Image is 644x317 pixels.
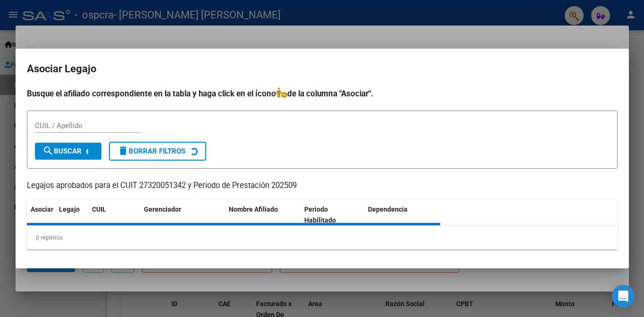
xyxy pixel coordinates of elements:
span: Dependencia [368,206,408,213]
p: Legajos aprobados para el CUIT 27320051342 y Período de Prestación 202509 [27,180,618,192]
datatable-header-cell: CUIL [88,199,140,231]
h4: Busque el afiliado correspondiente en la tabla y haga click en el ícono de la columna "Asociar". [27,87,618,100]
datatable-header-cell: Asociar [27,199,55,231]
span: Periodo Habilitado [304,206,336,224]
span: Legajo [59,206,80,213]
mat-icon: delete [117,145,129,156]
span: Buscar [42,147,82,155]
span: Asociar [31,206,53,213]
datatable-header-cell: Gerenciador [140,199,225,231]
h2: Asociar Legajo [27,60,618,78]
button: Borrar Filtros [109,142,206,161]
span: Borrar Filtros [117,147,185,155]
datatable-header-cell: Dependencia [364,199,440,231]
span: Gerenciador [144,206,181,213]
datatable-header-cell: Legajo [55,199,88,231]
mat-icon: search [42,145,54,156]
div: 0 registros [27,226,618,249]
span: CUIL [92,206,106,213]
div: Open Intercom Messenger [612,285,635,308]
button: Buscar [35,143,101,160]
span: Nombre Afiliado [229,206,278,213]
datatable-header-cell: Periodo Habilitado [301,199,364,231]
datatable-header-cell: Nombre Afiliado [225,199,301,231]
